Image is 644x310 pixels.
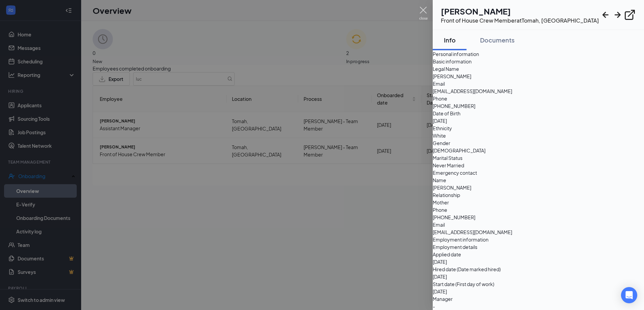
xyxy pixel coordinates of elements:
span: Applied date [433,251,644,258]
span: Manager [433,295,644,303]
span: [EMAIL_ADDRESS][DOMAIN_NAME] [433,87,644,95]
span: Marital Status [433,154,644,162]
span: [DATE] [433,258,644,265]
span: [PHONE_NUMBER] [433,214,644,221]
span: [DATE] [433,273,644,280]
span: Phone [433,206,644,214]
span: Employment information [433,236,644,243]
span: Start date (First day of work) [433,280,644,288]
h1: [PERSON_NAME] [441,5,599,17]
div: Info [439,36,460,44]
span: [PHONE_NUMBER] [433,102,644,110]
span: Mother [433,199,644,206]
span: Phone [433,95,644,102]
span: Email [433,221,644,228]
span: Hired date (Date marked hired) [433,265,644,273]
span: [PERSON_NAME] [433,184,644,191]
span: Legal Name [433,65,644,73]
svg: ArrowLeftNew [599,9,612,21]
span: Ethnicity [433,124,644,132]
span: Name [433,176,644,184]
span: Relationship [433,191,644,199]
span: Emergency contact [433,169,644,176]
span: [DATE] [433,288,644,295]
svg: ExternalLink [624,9,636,21]
span: Email [433,80,644,87]
span: Gender [433,139,644,147]
span: - [433,303,644,310]
div: Documents [480,36,515,44]
span: [EMAIL_ADDRESS][DOMAIN_NAME] [433,228,644,236]
span: White [433,132,644,139]
span: Date of Birth [433,110,644,117]
span: Personal information [433,50,644,58]
div: Open Intercom Messenger [621,287,637,303]
span: Never Married [433,162,644,169]
div: Front of House Crew Member at Tomah, [GEOGRAPHIC_DATA] [441,17,599,24]
span: [DEMOGRAPHIC_DATA] [433,147,644,154]
svg: ArrowRight [612,9,624,21]
span: Employment details [433,243,644,251]
span: Basic information [433,58,644,65]
span: [DATE] [433,117,644,124]
span: [PERSON_NAME] [433,73,644,80]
